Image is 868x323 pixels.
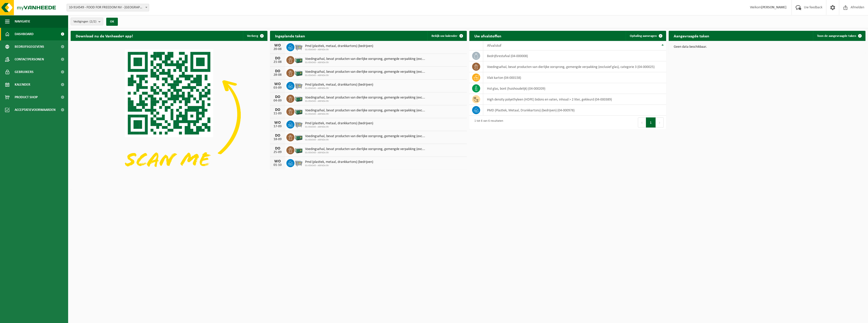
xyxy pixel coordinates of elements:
[15,78,30,91] span: Kalender
[273,134,283,138] div: DO
[273,112,283,115] div: 11-09
[273,86,283,90] div: 03-09
[305,87,373,90] span: 01-054345 - ABINDA BV
[90,20,96,23] count: (2/2)
[305,151,425,154] span: 01-054345 - ABINDA BV
[273,159,283,163] div: WO
[305,96,425,100] span: Voedingsafval, bevat producten van dierlijke oorsprong, gemengde verpakking (exc...
[273,95,283,99] div: DO
[273,125,283,128] div: 17-09
[15,91,38,104] span: Product Shop
[273,82,283,86] div: WO
[427,31,466,41] a: Bekijk uw kalender
[305,57,425,61] span: Voedingsafval, bevat producten van dierlijke oorsprong, gemengde verpakking (exc...
[305,138,425,141] span: 01-054345 - ABINDA BV
[305,44,373,48] span: Pmd (plastiek, metaal, drankkartons) (bedrijven)
[305,113,425,116] span: 01-054345 - ABINDA BV
[813,31,865,41] a: Toon de aangevraagde taken
[305,121,373,126] span: Pmd (plastiek, metaal, drankkartons) (bedrijven)
[15,66,34,78] span: Gebruikers
[273,163,283,167] div: 01-10
[73,18,96,26] span: Vestigingen
[273,146,283,151] div: DO
[15,104,56,116] span: Acceptatievoorwaarden
[273,43,283,47] div: WO
[483,51,666,61] td: bedrijfsrestafval (04-000008)
[483,61,666,72] td: voedingsafval, bevat producten van dierlijke oorsprong, gemengde verpakking (exclusief glas), cat...
[483,72,666,83] td: vlak karton (04-000158)
[674,45,860,49] p: Geen data beschikbaar.
[305,126,373,129] span: 01-054345 - ABINDA BV
[431,34,457,38] span: Bekijk uw kalender
[243,31,267,41] button: Verberg
[638,117,646,128] button: Previous
[656,117,664,128] button: Next
[669,31,714,41] h2: Aangevraagde taken
[487,44,501,48] span: Afvalstof
[472,117,503,128] div: 1 tot 6 van 6 resultaten
[273,151,283,154] div: 25-09
[630,34,657,38] span: Ophaling aanvragen
[305,74,425,77] span: 01-054345 - ABINDA BV
[469,31,506,41] h2: Uw afvalstoffen
[305,147,425,151] span: Voedingsafval, bevat producten van dierlijke oorsprong, gemengde verpakking (exc...
[483,105,666,116] td: PMD (Plastiek, Metaal, Drankkartons) (bedrijven) (04-000978)
[273,47,283,51] div: 20-08
[483,83,666,94] td: hol glas, bont (huishoudelijk) (04-000209)
[71,31,138,41] h2: Download nu de Vanheede+ app!
[294,145,303,154] img: PB-LB-0680-HPE-GN-01
[71,18,103,25] button: Vestigingen(2/2)
[15,15,30,28] span: Navigatie
[106,18,118,26] button: OK
[305,83,373,87] span: Pmd (plastiek, metaal, drankkartons) (bedrijven)
[761,6,786,9] strong: [PERSON_NAME]
[646,117,656,128] button: 1
[273,69,283,73] div: DO
[71,41,267,189] img: Download de VHEPlus App
[67,4,149,11] span: 10-914549 - FOOD FOR FREEDOM NV - MALDEGEM
[294,107,303,115] img: PB-LB-0680-HPE-GN-01
[273,138,283,141] div: 18-09
[273,60,283,64] div: 21-08
[294,158,303,167] img: WB-2500-GAL-GY-01
[305,48,373,51] span: 01-054345 - ABINDA BV
[305,160,373,164] span: Pmd (plastiek, metaal, drankkartons) (bedrijven)
[273,56,283,60] div: DO
[273,73,283,77] div: 28-08
[305,109,425,113] span: Voedingsafval, bevat producten van dierlijke oorsprong, gemengde verpakking (exc...
[15,40,44,53] span: Bedrijfsgegevens
[270,31,310,41] h2: Ingeplande taken
[273,99,283,103] div: 04-09
[294,42,303,51] img: WB-2500-GAL-GY-01
[305,61,425,64] span: 01-054345 - ABINDA BV
[294,133,303,141] img: PB-LB-0680-HPE-GN-01
[305,100,425,103] span: 01-054345 - ABINDA BV
[273,108,283,112] div: DO
[294,94,303,103] img: PB-LB-0680-HPE-GN-01
[626,31,666,41] a: Ophaling aanvragen
[15,28,34,40] span: Dashboard
[294,55,303,64] img: PB-LB-0680-HPE-GN-01
[294,81,303,90] img: WB-2500-GAL-GY-01
[67,4,149,11] span: 10-914549 - FOOD FOR FREEDOM NV - MALDEGEM
[247,34,258,38] span: Verberg
[483,94,666,105] td: high density polyethyleen (HDPE) bidons en vaten, inhoud > 2 liter, gekleurd (04-000389)
[273,121,283,125] div: WO
[817,34,856,38] span: Toon de aangevraagde taken
[305,164,373,167] span: 01-054345 - ABINDA BV
[294,68,303,77] img: PB-LB-0680-HPE-GN-01
[305,134,425,138] span: Voedingsafval, bevat producten van dierlijke oorsprong, gemengde verpakking (exc...
[15,53,44,66] span: Contactpersonen
[305,70,425,74] span: Voedingsafval, bevat producten van dierlijke oorsprong, gemengde verpakking (exc...
[294,120,303,128] img: WB-2500-GAL-GY-01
